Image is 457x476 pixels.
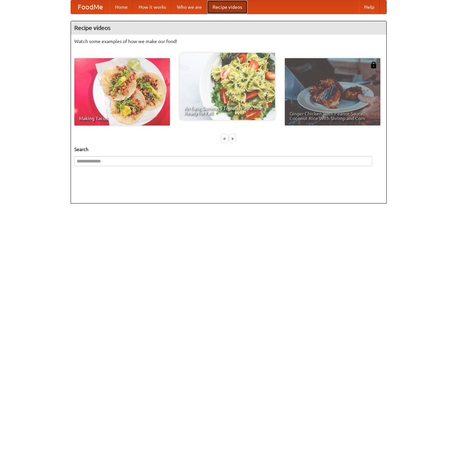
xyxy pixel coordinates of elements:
a: Home [110,0,133,14]
div: » [229,134,235,143]
a: Recipe videos [207,0,247,14]
a: How it works [133,0,172,14]
span: An Easy, Summery Tomato Pasta That's Ready for Fall [184,106,270,115]
span: Making Tacos [79,116,165,121]
a: FoodMe [71,0,110,14]
p: Watch some examples of how we make our food! [74,38,383,45]
img: 483408.png [370,62,377,68]
a: Who we are [172,0,207,14]
h5: Search [74,146,383,153]
a: An Easy, Summery Tomato Pasta That's Ready for Fall [180,53,275,120]
a: Help [359,0,380,14]
div: « [222,134,228,143]
a: Making Tacos [74,58,170,125]
h4: Recipe videos [71,21,386,35]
